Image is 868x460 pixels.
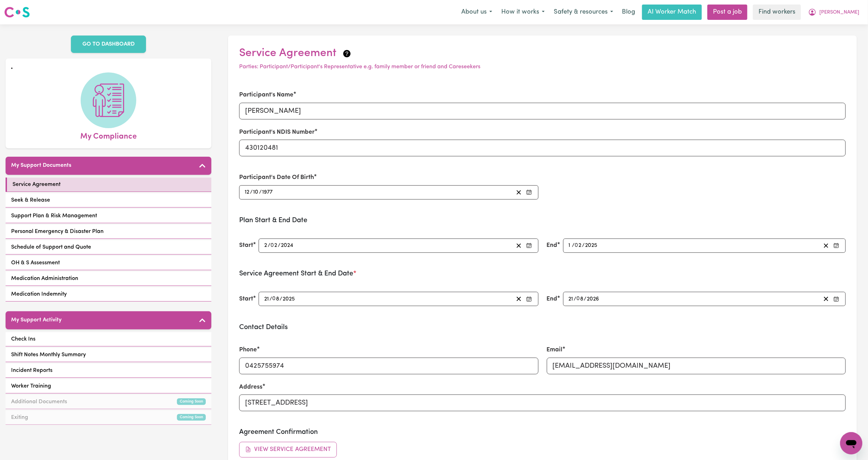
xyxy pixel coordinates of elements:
[6,225,211,239] a: Personal Emergency & Disaster Plan
[80,128,137,143] span: My Compliance
[6,332,211,346] a: Check Ins
[587,294,600,304] input: ----
[6,178,211,192] a: Service Agreement
[239,63,846,71] p: Parties: Participant/Participant's Representative e.g. family member or friend and Careseekers
[642,5,702,20] a: AI Worker Match
[264,294,269,304] input: --
[239,173,314,182] label: Participant's Date Of Birth
[618,5,639,20] a: Blog
[840,432,862,454] iframe: Button to launch messaging window, conversation in progress
[707,5,747,20] a: Post a job
[6,348,211,362] a: Shift Notes Monthly Summary
[547,295,558,304] label: End
[575,241,582,250] input: --
[11,227,104,236] span: Personal Emergency & Disaster Plan
[239,323,846,332] h3: Contact Details
[575,243,578,248] span: 0
[6,272,211,286] a: Medication Administration
[11,196,50,204] span: Seek & Release
[577,294,584,304] input: --
[568,241,572,250] input: --
[11,212,97,220] span: Support Plan & Risk Management
[272,296,276,302] span: 0
[273,294,280,304] input: --
[262,188,274,197] input: ----
[547,241,558,250] label: End
[11,366,52,375] span: Incident Reports
[11,398,67,406] span: Additional Documents
[753,5,801,20] a: Find workers
[239,241,253,250] label: Start
[6,287,211,302] a: Medication Indemnity
[584,296,587,302] span: /
[239,128,315,137] label: Participant's NDIS Number
[264,241,268,250] input: --
[270,243,274,248] span: 0
[804,5,864,20] button: My Account
[239,270,846,278] h3: Service Agreement Start & End Date
[239,216,846,225] h3: Plan Start & End Date
[585,241,598,250] input: ----
[6,209,211,223] a: Support Plan & Risk Management
[278,242,281,249] span: /
[6,256,211,270] a: OH & S Assessment
[253,188,259,197] input: --
[177,414,206,421] small: Coming Soon
[282,294,295,304] input: ----
[250,189,253,195] span: /
[819,9,859,16] span: [PERSON_NAME]
[4,6,30,18] img: Careseekers logo
[239,345,257,354] label: Phone
[239,91,293,100] label: Participant's Name
[572,242,575,249] span: /
[549,5,618,20] button: Safety & resources
[281,241,294,250] input: ----
[71,36,146,53] a: GO TO DASHBOARD
[6,364,211,378] a: Incident Reports
[582,242,585,249] span: /
[6,411,211,425] a: ExitingComing Soon
[239,428,846,436] h3: Agreement Confirmation
[11,351,86,359] span: Shift Notes Monthly Summary
[11,382,51,390] span: Worker Training
[269,296,272,302] span: /
[457,5,497,20] button: About us
[239,442,337,457] button: View Service Agreement
[259,189,262,195] span: /
[577,296,580,302] span: 0
[6,193,211,208] a: Seek & Release
[239,47,846,60] h2: Service Agreement
[11,72,206,143] a: My Compliance
[6,311,211,329] button: My Support Activity
[6,157,211,175] button: My Support Documents
[177,398,206,405] small: Coming Soon
[11,162,71,169] h5: My Support Documents
[6,395,211,409] a: Additional DocumentsComing Soon
[6,379,211,393] a: Worker Training
[279,296,282,302] span: /
[244,188,250,197] input: --
[574,296,577,302] span: /
[11,317,62,323] h5: My Support Activity
[11,274,78,283] span: Medication Administration
[6,240,211,255] a: Schedule of Support and Quote
[11,259,60,267] span: OH & S Assessment
[271,241,278,250] input: --
[239,383,262,392] label: Address
[11,335,35,343] span: Check Ins
[13,180,60,189] span: Service Agreement
[497,5,549,20] button: How it works
[4,4,30,20] a: Careseekers logo
[11,243,91,251] span: Schedule of Support and Quote
[11,413,28,422] span: Exiting
[11,290,67,298] span: Medication Indemnity
[568,294,574,304] input: --
[268,242,270,249] span: /
[239,295,253,304] label: Start
[547,345,563,354] label: Email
